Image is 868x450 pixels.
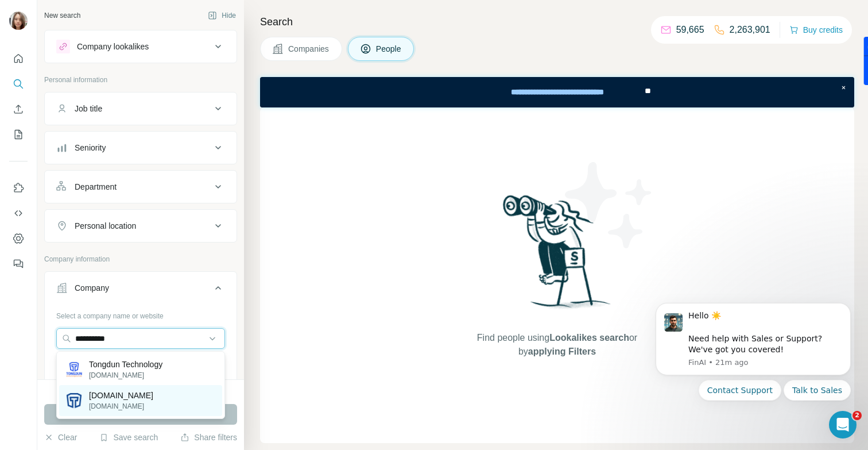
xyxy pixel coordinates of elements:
[45,134,237,161] button: Seniority
[44,75,237,85] p: Personal information
[89,370,162,380] p: [DOMAIN_NAME]
[676,23,704,37] p: 59,665
[200,7,244,24] button: Hide
[45,95,237,122] button: Job title
[45,173,237,201] button: Department
[75,103,102,114] div: Job title
[75,282,109,294] div: Company
[9,228,28,249] button: Dashboard
[557,153,661,257] img: Surfe Illustration - Stars
[44,432,77,443] button: Clear
[549,333,629,343] span: Lookalikes search
[89,401,153,411] p: [DOMAIN_NAME]
[465,331,649,359] span: Find people using or by
[260,14,854,30] h4: Search
[45,33,237,60] button: Company lookalikes
[56,306,225,321] div: Select a company name or website
[528,347,596,356] span: applying Filters
[75,142,106,153] div: Seniority
[9,99,28,120] button: Enrich CSV
[9,124,28,145] button: My lists
[9,178,28,198] button: Use Surfe on LinkedIn
[829,411,857,439] iframe: Intercom live chat
[89,390,153,401] p: [DOMAIN_NAME]
[852,411,862,420] span: 2
[45,212,237,240] button: Personal location
[498,192,617,320] img: Surfe Illustration - Woman searching with binoculars
[75,220,136,232] div: Personal location
[66,361,82,378] img: Tongdun Technology
[66,393,82,409] img: tongdun.cn
[288,43,330,55] span: Companies
[75,181,117,193] div: Department
[77,41,149,52] div: Company lookalikes
[9,48,28,69] button: Quick start
[44,10,80,21] div: New search
[9,74,28,94] button: Search
[260,77,854,107] iframe: Banner
[789,22,843,38] button: Buy credits
[44,254,237,264] p: Company information
[9,203,28,224] button: Use Surfe API
[9,11,28,30] img: Avatar
[9,253,28,274] button: Feedback
[376,43,402,55] span: People
[180,432,237,443] button: Share filters
[638,289,868,444] iframe: Intercom notifications message
[99,432,158,443] button: Save search
[89,359,162,370] p: Tongdun Technology
[45,274,237,306] button: Company
[730,23,770,37] p: 2,263,901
